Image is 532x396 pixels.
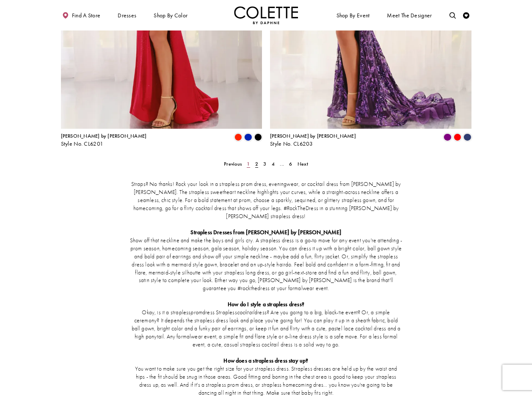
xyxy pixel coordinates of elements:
[244,133,252,141] i: Royal Blue
[61,133,147,147] div: Colette by Daphne Style No. CL6201
[253,159,260,169] span: Current Page
[245,159,252,169] a: Page 1
[335,6,371,24] span: Shop By Event
[270,133,356,139] span: [PERSON_NAME] by [PERSON_NAME]
[130,180,402,221] p: Straps? No thanks! Rock your look in a strapless prom dress, eveningwear, or cocktail dress from ...
[295,159,310,169] a: Next Page
[270,140,313,147] span: Style No. CL6203
[386,6,434,24] a: Meet the designer
[255,161,258,167] span: 2
[448,6,458,24] a: Toggle search
[270,133,356,147] div: Colette by Daphne Style No. CL6203
[130,309,402,349] p: Okay, is it a strapless dress Strapless dress? Are you going to a big, black-tie event? Or, a sim...
[234,133,242,141] i: Scarlet
[270,159,276,169] a: Page 4
[462,6,471,24] a: Check Wishlist
[272,161,275,167] span: 4
[262,159,268,169] a: Page 3
[298,161,308,167] span: Next
[116,6,138,24] span: Dresses
[234,6,298,24] a: Visit Home Page
[387,12,432,19] span: Meet the designer
[228,301,304,308] strong: How do I style a strapless dress?
[61,6,102,24] a: Find a store
[234,6,298,24] img: Colette by Daphne
[254,133,262,141] i: Black
[280,161,284,167] span: ...
[190,309,202,316] em: prom
[263,161,266,167] span: 3
[289,161,292,167] span: 6
[463,133,471,141] i: Navy Blue
[336,12,370,19] span: Shop By Event
[247,161,250,167] span: 1
[152,6,189,24] span: Shop by color
[454,133,461,141] i: Red
[190,229,341,236] strong: Strapless Dresses from [PERSON_NAME] by [PERSON_NAME]
[61,133,147,139] span: [PERSON_NAME] by [PERSON_NAME]
[130,237,402,293] p: Show off that neckline and make the boys and girls cry. A strapless dress is a go-to move for any...
[61,140,104,147] span: Style No. CL6201
[118,12,136,19] span: Dresses
[154,12,187,19] span: Shop by color
[444,133,451,141] i: Purple
[224,161,242,167] span: Previous
[222,159,244,169] a: Prev Page
[72,12,101,19] span: Find a store
[287,159,294,169] a: Page 6
[223,357,308,364] strong: How does a strapless dress stay up?
[237,309,254,316] em: cocktail
[278,159,286,169] a: ...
